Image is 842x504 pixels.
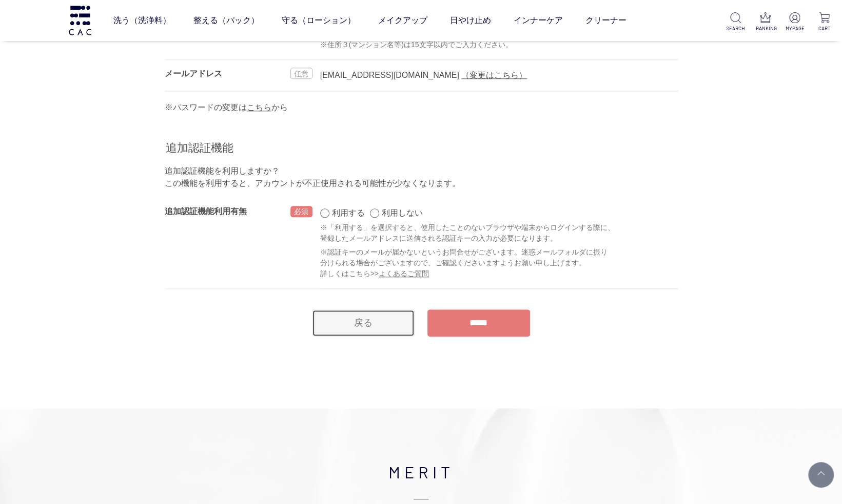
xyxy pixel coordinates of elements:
a: RANKING [756,12,775,32]
a: メイクアップ [378,6,427,35]
a: SEARCH [726,12,745,32]
p: SEARCH [726,25,745,32]
a: 洗う（洗浄料） [113,6,171,35]
p: 追加認証機能を利用しますか？ この機能を利用すると、アカウントが不正使用される可能性が少なくなります。 [165,165,678,190]
a: CART [815,12,834,32]
p: CART [815,25,834,32]
img: logo [67,6,93,35]
p: MYPAGE [785,25,804,32]
a: 整える（パック） [193,6,259,35]
a: 守る（ローション） [282,6,356,35]
label: メールアドレス [165,69,222,78]
a: よくあるご質問 [379,269,429,278]
div: ※認証キーのメールが届かないというお問合せがございます。迷惑メールフォルダに振り 分けられる場合がございますので、ご確認くださいますようお願い申し上げます。 詳しくはこちら>> [320,247,678,279]
p: ※パスワードの変更は から [165,91,678,114]
p: 追加認証機能 [165,139,678,159]
a: クリーナー [585,6,626,35]
label: 利用しない [382,208,423,217]
label: 追加認証機能利用有無 [165,207,247,216]
label: 利用する [332,208,365,217]
a: 日やけ止め [450,6,491,35]
div: ※「利用する」を選択すると、使用したことのないブラウザや端末からログインする際に、 登録したメールアドレスに送信される認証キーの入力が必要になります。 [320,222,678,244]
p: RANKING [756,25,775,32]
a: （変更はこちら） [461,71,527,79]
a: インナーケア [514,6,563,35]
a: MYPAGE [785,12,804,32]
a: こちら [247,103,271,112]
a: 戻る [312,309,415,337]
span: [EMAIL_ADDRESS][DOMAIN_NAME] [320,71,459,79]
